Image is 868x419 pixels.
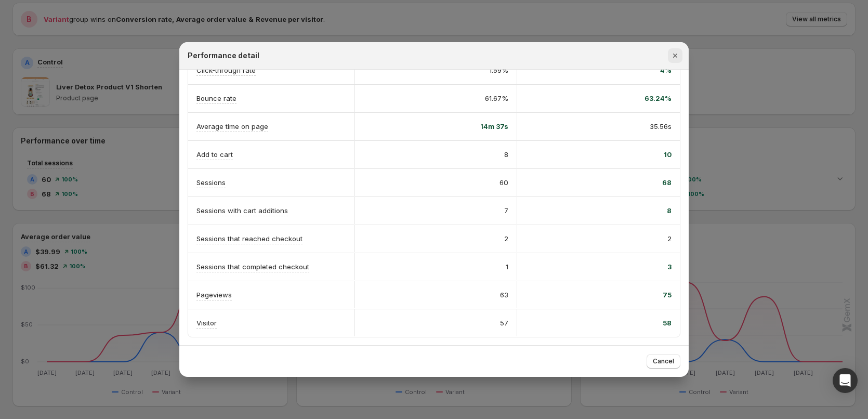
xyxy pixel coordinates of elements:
[660,65,672,75] span: 4%
[196,149,233,160] p: Add to cart
[663,290,672,300] span: 75
[663,318,672,328] span: 58
[500,318,508,328] span: 57
[504,149,508,160] span: 8
[480,121,508,132] span: 14m 37s
[196,318,217,328] p: Visitor
[196,121,268,132] p: Average time on page
[196,177,226,188] p: Sessions
[645,93,672,103] span: 63.24%
[504,233,508,244] span: 2
[668,48,682,63] button: Close
[662,177,672,188] span: 68
[499,177,508,188] span: 60
[647,354,680,369] button: Cancel
[653,357,674,365] span: Cancel
[196,290,232,300] p: Pageviews
[196,65,256,75] p: Click-through rate
[489,65,508,75] span: 1.59%
[504,205,508,216] span: 7
[196,261,309,272] p: Sessions that completed checkout
[667,233,672,244] span: 2
[188,50,259,61] h2: Performance detail
[196,93,236,103] p: Bounce rate
[485,93,508,103] span: 61.67%
[196,233,303,244] p: Sessions that reached checkout
[667,261,672,272] span: 3
[833,368,858,393] div: Open Intercom Messenger
[500,290,508,300] span: 63
[506,261,508,272] span: 1
[667,205,672,216] span: 8
[196,205,288,216] p: Sessions with cart additions
[650,121,672,132] span: 35.56s
[664,149,672,160] span: 10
